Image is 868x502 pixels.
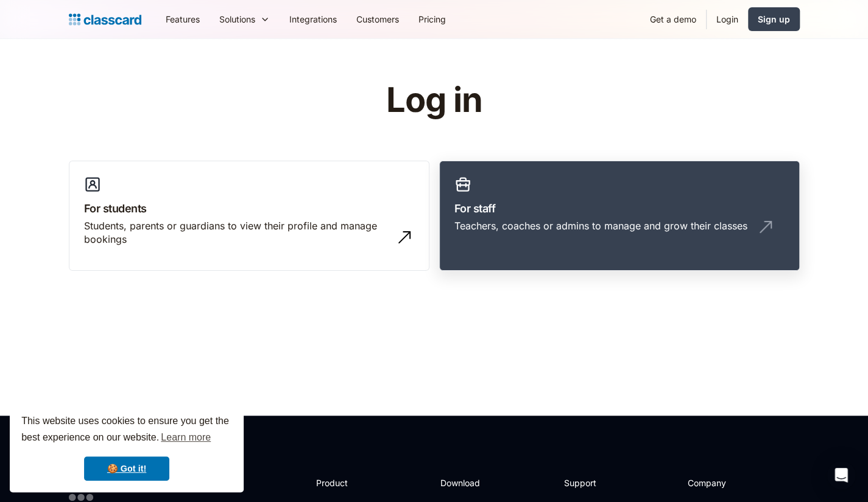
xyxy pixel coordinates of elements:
[440,476,490,489] h2: Download
[280,5,347,33] a: Integrations
[10,402,244,492] div: cookieconsent
[640,5,706,33] a: Get a demo
[827,461,856,490] div: Open Intercom Messenger
[210,5,280,33] div: Solutions
[409,5,456,33] a: Pricing
[219,13,255,26] div: Solutions
[156,5,210,33] a: Features
[758,13,790,26] div: Sign up
[316,476,381,489] h2: Product
[454,200,785,217] h3: For staff
[21,414,232,447] span: This website uses cookies to ensure you get the best experience on our website.
[84,200,414,217] h3: For students
[564,476,613,489] h2: Support
[347,5,409,33] a: Customers
[707,5,748,33] a: Login
[159,428,213,447] a: learn more about cookies
[84,456,169,481] a: dismiss cookie message
[69,161,429,271] a: For studentsStudents, parents or guardians to view their profile and manage bookings
[688,476,769,489] h2: Company
[439,161,800,271] a: For staffTeachers, coaches or admins to manage and grow their classes
[748,7,800,31] a: Sign up
[69,11,141,28] a: home
[84,219,390,246] div: Students, parents or guardians to view their profile and manage bookings
[241,82,627,119] h1: Log in
[454,219,747,232] div: Teachers, coaches or admins to manage and grow their classes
